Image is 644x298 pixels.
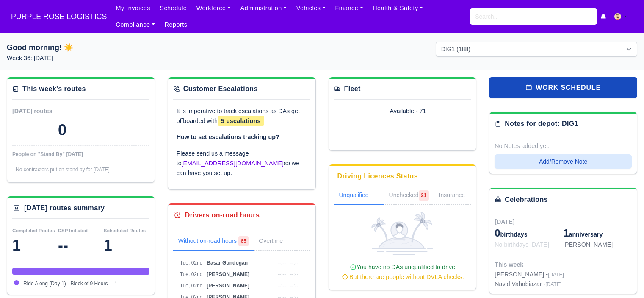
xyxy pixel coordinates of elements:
span: --:-- [278,271,286,277]
div: Available - 71 [390,106,459,116]
div: Fleet [344,84,361,94]
a: Without on-road hours [173,233,254,251]
div: No Notes added yet. [495,141,632,151]
p: Week 36: [DATE] [7,53,208,63]
div: You have no DAs unqualified to drive [337,262,468,282]
p: How to set escalations tracking up? [177,132,307,142]
div: Notes for depot: DIG1 [505,119,578,129]
span: [DATE] [545,281,561,287]
div: Driving Licences Status [337,171,418,181]
span: Tue, 02nd [180,260,203,266]
div: [PERSON_NAME] - [495,270,564,279]
div: This week's routes [22,84,86,94]
a: Overtime [254,233,300,251]
span: 0 [495,227,500,239]
input: Search... [470,8,597,25]
td: 1 [113,278,149,290]
a: Compliance [111,17,160,33]
a: Unchecked [384,187,434,205]
small: Completed Routes [12,228,55,233]
div: 0 [58,122,66,139]
span: --:-- [290,283,298,289]
div: But there are people without DVLA checks. [337,272,468,282]
div: Customer Escalations [183,84,258,94]
a: [EMAIL_ADDRESS][DOMAIN_NAME] [182,160,284,167]
span: [DATE] [495,218,514,225]
div: Drivers on-road hours [185,210,260,220]
a: Reports [160,17,192,33]
div: 1 [12,237,58,254]
span: Ride Along (Day 1) - Block of 9 Hours [23,281,108,287]
div: [DATE] routes [12,106,81,116]
span: Basar Gundogan [207,260,248,266]
span: --:-- [290,260,298,266]
p: It is imperative to track escalations as DAs get offboarded with [177,106,307,126]
div: [PERSON_NAME] [563,240,632,250]
span: Tue, 02nd [180,283,203,289]
span: --:-- [278,260,286,266]
button: Add/Remove Note [495,154,632,169]
a: Unqualified [334,187,384,205]
span: Tue, 02nd [180,271,203,277]
a: Insurance [434,187,480,205]
div: Ride Along (Day 1) - Block of 9 Hours [12,268,149,275]
span: 21 [419,190,429,201]
iframe: Chat Widget [602,257,644,298]
span: 1 [563,227,569,239]
span: PURPLE ROSE LOGISTICS [7,8,111,25]
div: Navid Vahabiazar - [495,279,564,289]
span: 5 escalations [218,116,264,126]
div: birthdays [495,226,563,240]
span: [DATE] [548,272,564,278]
span: This week [495,261,523,268]
span: No birthdays [DATE] [495,241,549,248]
span: --:-- [290,271,298,277]
h1: Good morning! ☀️ [7,42,208,53]
span: 65 [238,236,249,246]
span: [PERSON_NAME] [207,283,249,289]
small: Scheduled Routes [104,228,146,233]
div: People on "Stand By" [DATE] [12,151,149,158]
a: work schedule [489,77,637,98]
span: No contractors put on stand by for [DATE] [16,167,110,173]
div: [DATE] routes summary [24,203,105,213]
small: DSP Initiated [58,228,88,233]
div: Celebrations [505,195,548,205]
a: PURPLE ROSE LOGISTICS [7,8,111,25]
div: -- [58,237,104,254]
p: Please send us a message to so we can have you set up. [177,149,307,178]
div: 1 [104,237,149,254]
div: anniversary [563,226,632,240]
span: --:-- [278,283,286,289]
span: [PERSON_NAME] [207,271,249,277]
